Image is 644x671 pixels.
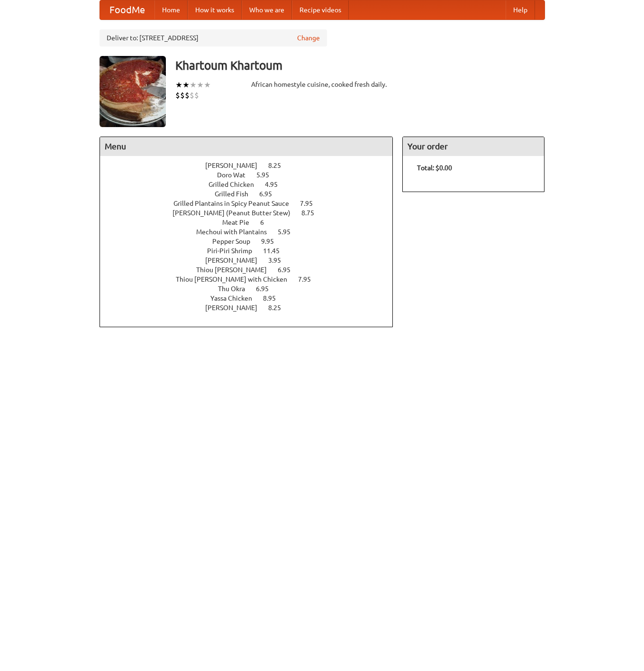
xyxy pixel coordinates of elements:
span: Grilled Fish [215,190,258,198]
span: 3.95 [268,257,290,264]
span: 6.95 [259,190,281,198]
span: 8.25 [268,304,290,312]
span: 5.95 [256,171,279,179]
h4: Menu [100,137,393,156]
span: Thu Okra [218,285,254,293]
img: angular.jpg [100,56,166,127]
div: African homestyle cuisine, cooked fresh daily. [251,80,393,89]
li: ★ [204,80,211,90]
li: $ [185,90,190,101]
a: Thu Okra 6.95 [218,285,286,293]
h4: Your order [403,137,544,156]
a: Help [506,0,535,19]
span: [PERSON_NAME] (Peanut Butter Stew) [172,209,300,217]
div: Deliver to: [STREET_ADDRESS] [100,29,327,46]
a: Grilled Chicken 4.95 [209,181,295,188]
span: Thiou [PERSON_NAME] [196,266,276,274]
a: Who we are [242,0,292,19]
span: Pepper Soup [212,238,260,245]
h3: Khartoum Khartoum [175,56,545,75]
a: FoodMe [100,0,154,19]
a: [PERSON_NAME] (Peanut Butter Stew) 8.75 [172,209,332,217]
span: 6.95 [256,285,278,293]
span: 7.95 [298,276,320,283]
b: Total: $0.00 [417,164,452,172]
span: 4.95 [265,181,287,188]
a: Thiou [PERSON_NAME] 6.95 [196,266,308,274]
span: Doro Wat [217,171,255,179]
a: How it works [188,0,242,19]
span: [PERSON_NAME] [205,304,267,312]
li: $ [194,90,199,101]
a: Doro Wat 5.95 [217,171,287,179]
a: Yassa Chicken 8.95 [210,294,293,302]
a: Pepper Soup 9.95 [212,238,291,245]
li: ★ [175,80,182,90]
span: [PERSON_NAME] [205,162,267,169]
li: ★ [182,80,190,90]
a: Meat Pie 6 [222,219,281,226]
span: 8.25 [268,162,290,169]
span: Grilled Chicken [209,181,263,188]
span: Grilled Plantains in Spicy Peanut Sauce [173,200,299,207]
li: $ [180,90,185,101]
span: 7.95 [300,200,322,207]
span: 9.95 [261,238,283,245]
span: Mechoui with Plantains [196,228,276,236]
a: Mechoui with Plantains 5.95 [196,228,308,236]
li: ★ [197,80,204,90]
a: Change [297,33,320,43]
li: $ [175,90,180,101]
span: Piri-Piri Shrimp [207,247,262,255]
a: [PERSON_NAME] 8.25 [205,162,299,169]
a: Grilled Fish 6.95 [215,190,290,198]
a: Home [154,0,188,19]
span: 11.45 [263,247,289,255]
span: 8.95 [263,294,285,302]
span: Thiou [PERSON_NAME] with Chicken [176,276,297,283]
a: Thiou [PERSON_NAME] with Chicken 7.95 [176,276,328,283]
a: Piri-Piri Shrimp 11.45 [207,247,297,255]
span: 8.75 [301,209,324,217]
span: Yassa Chicken [210,294,262,302]
a: Grilled Plantains in Spicy Peanut Sauce 7.95 [173,200,330,207]
span: 6 [260,219,273,226]
span: 6.95 [278,266,300,274]
span: [PERSON_NAME] [205,257,267,264]
li: $ [190,90,194,101]
a: [PERSON_NAME] 8.25 [205,304,299,312]
a: Recipe videos [292,0,349,19]
li: ★ [190,80,197,90]
span: Meat Pie [222,219,259,226]
a: [PERSON_NAME] 3.95 [205,257,299,264]
span: 5.95 [278,228,300,236]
